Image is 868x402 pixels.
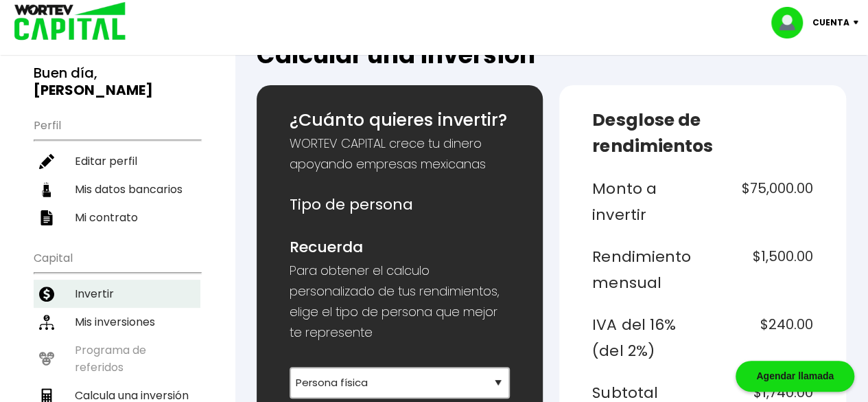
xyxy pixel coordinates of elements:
h6: Monto a invertir [592,176,697,227]
h6: $240.00 [708,312,813,364]
ul: Perfil [34,110,200,232]
a: Mis datos bancarios [34,175,200,203]
h6: Rendimiento mensual [592,244,697,295]
div: Agendar llamada [736,361,854,392]
a: Mi contrato [34,203,200,232]
a: Editar perfil [34,147,200,175]
p: Cuenta [812,12,849,33]
h6: Recuerda [290,234,511,260]
p: WORTEV CAPITAL crece tu dinero apoyando empresas mexicanas [290,133,511,175]
img: editar-icon.952d3147.svg [39,154,54,169]
img: datos-icon.10cf9172.svg [39,182,54,197]
h5: Desglose de rendimientos [592,107,813,159]
img: profile-image [771,7,812,38]
a: Mis inversiones [34,308,200,336]
h5: ¿Cuánto quieres invertir? [290,107,511,133]
b: [PERSON_NAME] [34,80,153,100]
h6: Tipo de persona [290,192,511,218]
img: contrato-icon.f2db500c.svg [39,210,54,225]
h2: Calcular una inversión [257,41,846,69]
img: invertir-icon.b3b967d7.svg [39,287,54,302]
h6: $75,000.00 [708,176,813,227]
h6: $1,500.00 [708,244,813,295]
h6: IVA del 16% (del 2%) [592,312,697,364]
h3: Buen día, [34,65,200,99]
img: icon-down [849,21,868,25]
a: Invertir [34,280,200,308]
img: inversiones-icon.6695dc30.svg [39,315,54,330]
p: Para obtener el calculo personalizado de tus rendimientos, elige el tipo de persona que mejor te ... [290,260,511,343]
